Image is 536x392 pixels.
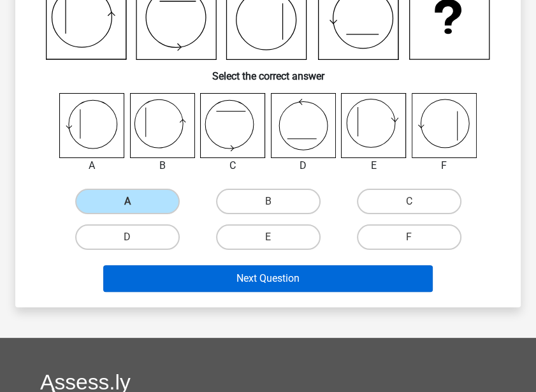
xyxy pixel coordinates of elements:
label: C [357,189,461,214]
label: D [75,224,180,250]
h6: Select the correct answer [36,60,500,82]
div: A [50,158,134,173]
div: B [120,158,205,173]
label: F [357,224,461,250]
button: Next Question [103,265,433,292]
label: E [216,224,321,250]
div: C [191,158,275,173]
div: E [331,158,416,173]
label: A [75,189,180,214]
label: B [216,189,321,214]
div: F [402,158,487,173]
div: D [261,158,346,173]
